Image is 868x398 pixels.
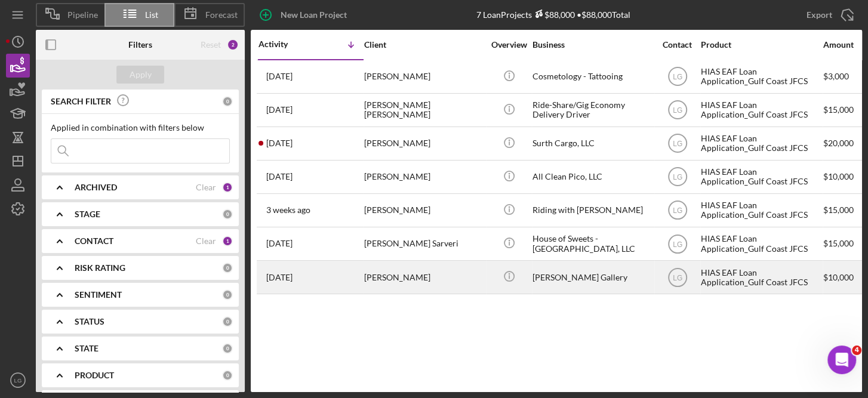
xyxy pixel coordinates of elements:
div: HIAS EAF Loan Application_Gulf Coast JFCS [701,228,820,260]
div: $15,000 [823,228,868,260]
time: 2025-07-31 03:44 [266,239,293,248]
div: [PERSON_NAME] [364,195,484,226]
b: CONTACT [75,236,113,246]
div: HIAS EAF Loan Application_Gulf Coast JFCS [701,61,820,92]
b: STAGE [75,209,100,219]
text: LG [14,377,22,384]
div: Riding with [PERSON_NAME] [533,195,652,226]
div: Reset [201,40,221,50]
div: Clear [196,183,216,192]
div: 0 [222,316,233,327]
b: PRODUCT [75,371,114,380]
text: LG [672,206,682,215]
div: All Clean Pico, LLC [533,161,652,193]
div: Activity [258,39,311,49]
text: LG [672,173,682,181]
text: LG [672,73,682,81]
div: 2 [227,39,239,51]
text: LG [672,140,682,148]
time: 2025-06-29 21:55 [266,273,293,282]
text: LG [672,273,682,282]
span: Forecast [205,10,238,20]
div: HIAS EAF Loan Application_Gulf Coast JFCS [701,261,820,293]
div: New Loan Project [281,3,347,27]
b: STATE [75,344,99,353]
div: Client [364,40,484,50]
b: SENTIMENT [75,290,122,300]
div: Cosmetology - Tattooing [533,61,652,92]
div: 0 [222,209,233,220]
div: HIAS EAF Loan Application_Gulf Coast JFCS [701,128,820,159]
b: Filters [128,40,152,50]
text: LG [672,240,682,248]
div: HIAS EAF Loan Application_Gulf Coast JFCS [701,195,820,226]
div: 0 [222,289,233,300]
span: Pipeline [67,10,98,20]
time: 2025-08-14 17:53 [266,172,293,181]
div: $15,000 [823,195,868,226]
time: 2025-08-19 00:20 [266,72,293,81]
b: RISK RATING [75,263,125,273]
text: LG [672,106,682,115]
div: Business [533,40,652,50]
div: 7 Loan Projects • $88,000 Total [476,10,630,20]
button: New Loan Project [251,3,359,27]
time: 2025-08-18 22:15 [266,105,293,115]
div: Applied in combination with filters below [51,123,230,132]
b: SEARCH FILTER [51,97,111,106]
div: Overview [487,40,531,50]
time: 2025-08-17 23:05 [266,138,293,148]
div: Export [807,3,832,27]
div: Surth Cargo, LLC [533,128,652,159]
div: $10,000 [823,161,868,193]
div: [PERSON_NAME] [364,161,484,193]
div: [PERSON_NAME] Gallery [533,261,652,293]
div: 0 [222,343,233,354]
time: 2025-08-07 23:34 [266,205,310,215]
div: $15,000 [823,94,868,126]
div: 0 [222,263,233,273]
div: [PERSON_NAME] [364,128,484,159]
div: 0 [222,96,233,107]
button: LG [6,368,30,392]
div: [PERSON_NAME] Sarveri [364,228,484,260]
div: $20,000 [823,128,868,159]
div: $3,000 [823,61,868,92]
button: Export [795,3,862,27]
div: $88,000 [532,10,575,20]
iframe: Intercom live chat [827,345,856,374]
div: 1 [222,236,233,246]
b: STATUS [75,317,104,326]
div: Contact [655,40,700,50]
div: [PERSON_NAME] [364,261,484,293]
span: List [145,10,158,20]
div: Amount [823,40,868,50]
div: $10,000 [823,261,868,293]
div: [PERSON_NAME] [364,61,484,92]
button: Apply [116,66,164,84]
span: 4 [852,345,861,355]
div: Ride-Share/Gig Economy Delivery Driver [533,94,652,126]
div: [PERSON_NAME] [PERSON_NAME] [364,94,484,126]
div: Clear [196,236,216,246]
div: House of Sweets - [GEOGRAPHIC_DATA], LLC [533,228,652,260]
div: Apply [130,66,152,84]
div: 0 [222,370,233,381]
div: Product [701,40,820,50]
div: HIAS EAF Loan Application_Gulf Coast JFCS [701,94,820,126]
div: 1 [222,182,233,193]
b: ARCHIVED [75,183,117,192]
div: HIAS EAF Loan Application_Gulf Coast JFCS [701,161,820,193]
